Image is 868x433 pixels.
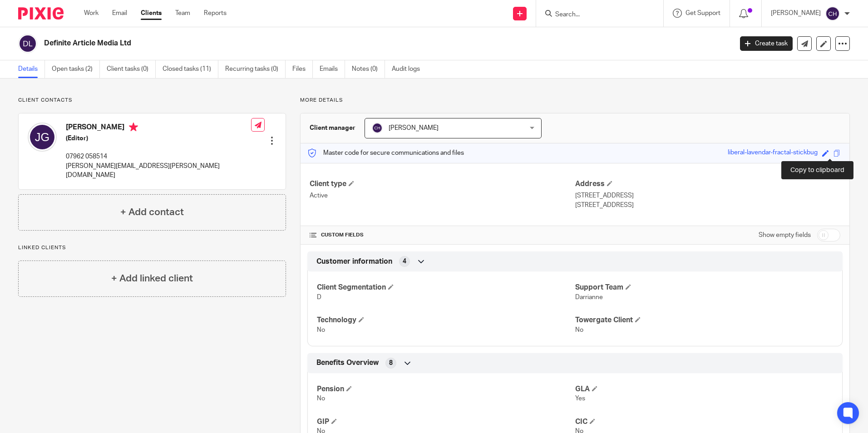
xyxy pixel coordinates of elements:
span: No [575,327,583,333]
h4: Client type [310,179,575,189]
h4: Address [575,179,840,189]
a: Create task [740,36,793,51]
h3: Client manager [310,123,355,133]
a: Details [18,60,45,78]
p: [STREET_ADDRESS] [575,191,840,200]
h4: Pension [317,384,575,394]
a: Clients [141,9,162,18]
label: Show empty fields [759,231,811,240]
a: Team [175,9,190,18]
a: Audit logs [392,60,427,78]
span: D [317,294,321,300]
span: Customer information [316,257,392,266]
a: Emails [320,60,345,78]
span: Benefits Overview [316,358,379,368]
p: [PERSON_NAME] [771,9,821,18]
a: Recurring tasks (0) [225,60,286,78]
p: Active [310,191,575,200]
a: Files [292,60,313,78]
input: Search [554,11,636,19]
h4: CIC [575,417,833,427]
img: svg%3E [825,6,840,21]
h4: Towergate Client [575,315,833,325]
p: [PERSON_NAME][EMAIL_ADDRESS][PERSON_NAME][DOMAIN_NAME] [66,162,251,180]
span: Darrianne [575,294,603,300]
h5: (Editor) [66,134,251,143]
h4: Support Team [575,283,833,292]
p: 07962 058514 [66,152,251,161]
span: No [317,395,325,402]
span: Get Support [686,10,720,16]
p: Client contacts [18,97,286,104]
a: Notes (0) [352,60,385,78]
p: [STREET_ADDRESS] [575,201,840,210]
a: Reports [204,9,227,18]
h4: [PERSON_NAME] [66,123,251,134]
a: Email [112,9,127,18]
span: Yes [575,395,585,402]
span: No [317,327,325,333]
h2: Definite Article Media Ltd [44,39,590,48]
div: liberal-lavendar-fractal-stickbug [728,148,818,158]
p: More details [300,97,850,104]
h4: + Add linked client [111,271,193,285]
h4: GLA [575,384,833,394]
img: svg%3E [18,34,37,53]
img: Pixie [18,7,64,20]
img: svg%3E [372,123,383,133]
h4: GIP [317,417,575,427]
span: 4 [403,257,406,266]
span: [PERSON_NAME] [389,125,439,131]
a: Closed tasks (11) [163,60,218,78]
a: Client tasks (0) [107,60,156,78]
img: svg%3E [28,123,57,152]
i: Primary [129,123,138,132]
h4: Technology [317,315,575,325]
a: Open tasks (2) [52,60,100,78]
p: Linked clients [18,244,286,251]
h4: Client Segmentation [317,283,575,292]
span: 8 [389,359,393,368]
h4: + Add contact [120,205,184,219]
h4: CUSTOM FIELDS [310,231,575,239]
p: Master code for secure communications and files [307,148,464,157]
a: Work [84,9,99,18]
